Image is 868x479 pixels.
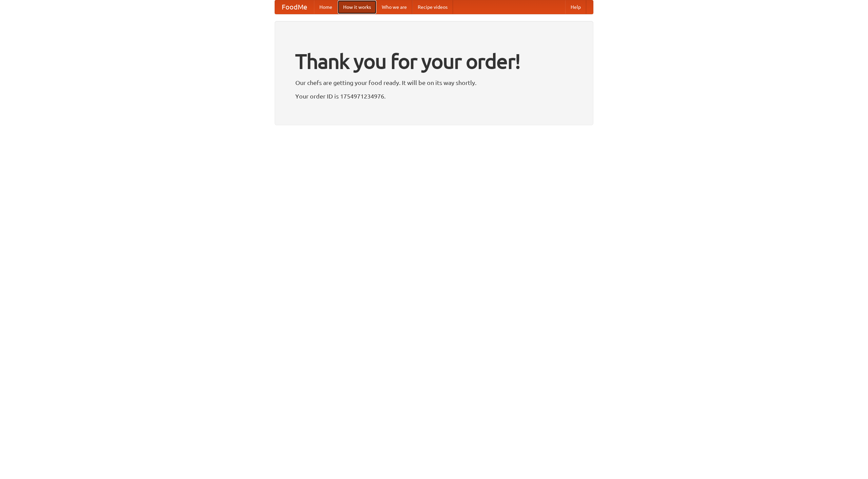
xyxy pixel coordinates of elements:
[275,0,314,14] a: FoodMe
[376,0,412,14] a: Who we are
[314,0,338,14] a: Home
[338,0,376,14] a: How it works
[565,0,586,14] a: Help
[295,45,573,78] h1: Thank you for your order!
[295,91,573,101] p: Your order ID is 1754971234976.
[295,78,573,88] p: Our chefs are getting your food ready. It will be on its way shortly.
[412,0,453,14] a: Recipe videos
